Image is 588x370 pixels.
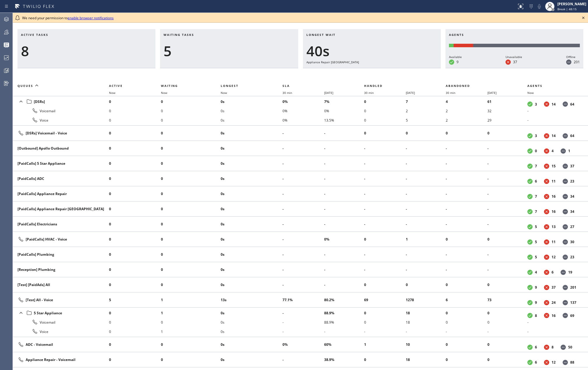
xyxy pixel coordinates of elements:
dt: Offline [563,133,568,138]
div: [DSRs] Voicemail - Voice [17,130,104,137]
dt: Unavailable [544,300,549,305]
li: - [282,280,324,290]
dt: Unavailable [544,224,549,229]
li: 18 [406,308,446,318]
li: 0s [221,189,283,199]
li: - [282,144,324,153]
li: - [364,220,406,229]
div: [Test] All - Voice [17,297,104,304]
dt: Available [527,239,533,245]
li: - [406,174,446,183]
li: - [527,106,581,115]
div: Voice [17,117,104,124]
li: 0s [221,250,283,259]
li: 0 [161,220,221,229]
li: 0 [109,318,161,327]
li: 88.9% [324,308,364,318]
span: Agents [449,33,464,37]
li: 61 [487,97,528,106]
li: 1 [161,295,221,305]
dt: Offline [563,179,568,184]
li: - [282,235,324,244]
dd: 12 [552,255,556,259]
dd: 201 [574,59,580,64]
div: [PaidCalls] 5 Star Appliance [17,161,104,166]
div: Appliance Repair [GEOGRAPHIC_DATA] [306,59,437,65]
li: 0s [221,220,283,229]
li: 2 [446,106,487,115]
li: 88.9% [324,318,364,327]
span: Active [109,84,123,88]
li: - [364,144,406,153]
dt: Available [527,164,533,169]
li: - [364,265,406,274]
span: Waiting tasks [164,33,194,37]
li: 0% [282,97,324,106]
li: 73 [487,295,528,305]
div: 5 [164,43,294,59]
li: 0% [282,106,324,115]
dt: Available [527,148,533,154]
li: - [446,174,487,183]
dt: Unavailable [544,270,549,275]
div: Unavailable: 37 [454,44,473,47]
div: Available: 9 [449,44,454,47]
div: Voicemail [17,319,104,326]
div: 5 Star Appliance [17,309,104,317]
li: 0 [161,159,221,168]
li: - [406,159,446,168]
li: - [282,159,324,168]
li: 13s [221,295,283,305]
li: - [406,265,446,274]
li: 69 [364,295,406,305]
dd: 37 [513,59,517,64]
li: 0 [161,129,221,138]
li: 0 [446,308,487,318]
li: - [527,318,581,327]
li: 0 [161,115,221,125]
li: 2 [406,106,446,115]
li: - [364,250,406,259]
span: Waiting [161,84,178,88]
li: 0 [161,265,221,274]
li: 7 [406,97,446,106]
dd: 4 [552,148,554,153]
li: 0 [109,159,161,168]
li: - [324,265,364,274]
li: 0% [282,115,324,125]
li: 0 [109,308,161,318]
li: 0s [221,144,283,153]
li: 0 [109,129,161,138]
li: 0 [364,318,406,327]
dt: Offline [563,194,568,199]
li: 0 [446,235,487,244]
span: 30 min [364,91,374,95]
li: - [446,204,487,214]
li: 0s [221,97,283,106]
dd: 5 [535,224,537,229]
li: - [364,174,406,183]
li: - [487,204,528,214]
li: 0 [109,189,161,199]
li: - [446,159,487,168]
li: 0 [109,265,161,274]
li: - [487,250,528,259]
dd: 4 [535,270,537,275]
li: - [406,250,446,259]
li: 0 [487,235,528,244]
dt: Unavailable [544,285,549,290]
span: SLA [282,84,290,88]
dt: Available [527,101,533,107]
li: 0 [161,106,221,115]
li: 0 [364,115,406,125]
span: Now [109,91,115,95]
dd: 0 [535,148,537,153]
li: 0 [161,250,221,259]
li: 7% [324,97,364,106]
span: Longest [221,84,238,88]
dd: 14 [552,133,556,138]
li: 5 [109,295,161,305]
dt: Unavailable [544,194,549,199]
span: 30 min [446,91,455,95]
div: [PaidCalls] ADC [17,176,104,181]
